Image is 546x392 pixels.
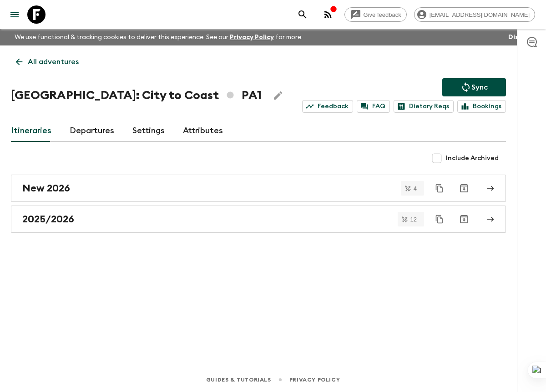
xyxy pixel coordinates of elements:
span: [EMAIL_ADDRESS][DOMAIN_NAME] [425,11,535,18]
a: Bookings [457,100,506,113]
button: Archive [455,210,473,228]
a: Dietary Reqs [394,100,454,113]
a: FAQ [357,100,390,113]
span: Include Archived [446,154,499,163]
button: search adventures [293,5,312,24]
p: Sync [471,82,488,93]
span: Give feedback [359,11,406,18]
a: Give feedback [344,7,407,22]
button: Duplicate [431,180,448,196]
a: All adventures [11,53,84,71]
div: [EMAIL_ADDRESS][DOMAIN_NAME] [414,7,535,22]
button: Archive [455,179,473,197]
a: Itineraries [11,120,51,142]
span: 12 [405,216,422,222]
a: Privacy Policy [289,375,340,385]
a: Departures [70,120,114,142]
a: Privacy Policy [230,34,274,40]
a: Feedback [302,100,353,113]
a: New 2026 [11,175,506,202]
a: Guides & Tutorials [206,375,271,385]
button: menu [5,5,24,24]
h2: New 2026 [22,182,70,194]
button: Duplicate [431,211,448,227]
a: 2025/2026 [11,206,506,233]
a: Settings [132,120,165,142]
button: Edit Adventure Title [269,86,287,105]
h2: 2025/2026 [22,213,74,225]
p: All adventures [28,56,79,67]
h1: [GEOGRAPHIC_DATA]: City to Coast PA1 [11,86,262,105]
button: Dismiss [506,31,535,44]
span: 4 [408,186,422,191]
button: Sync adventure departures to the booking engine [442,78,506,96]
a: Attributes [183,120,223,142]
p: We use functional & tracking cookies to deliver this experience. See our for more. [11,29,306,45]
